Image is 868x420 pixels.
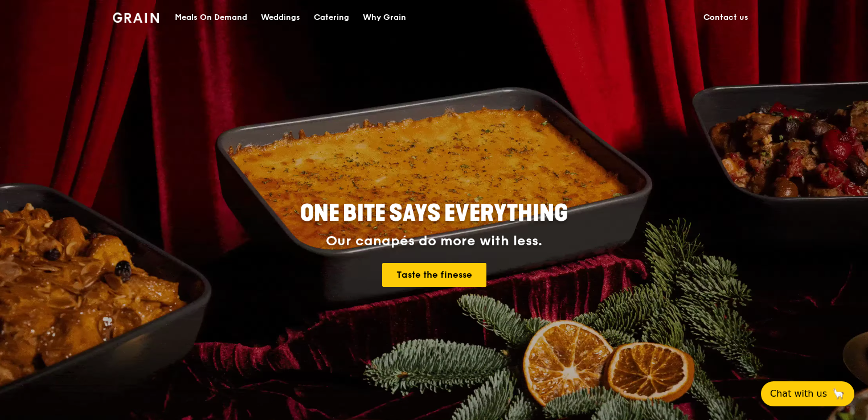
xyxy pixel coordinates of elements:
a: Why Grain [356,1,413,35]
span: 🦙 [832,387,845,401]
div: Catering [314,1,349,35]
span: Chat with us [770,387,827,401]
div: Meals On Demand [175,1,247,35]
button: Chat with us🦙 [761,381,854,406]
div: Weddings [261,1,300,35]
span: ONE BITE SAYS EVERYTHING [300,200,568,227]
div: Why Grain [363,1,406,35]
a: Taste the finesse [382,263,486,287]
a: Contact us [697,1,755,35]
a: Weddings [254,1,307,35]
a: Catering [307,1,356,35]
img: Grain [113,13,159,23]
div: Our canapés do more with less. [229,233,639,249]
